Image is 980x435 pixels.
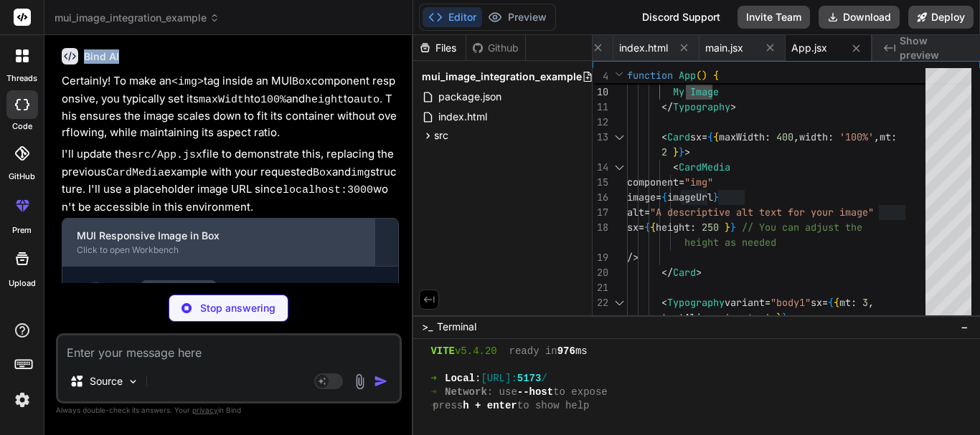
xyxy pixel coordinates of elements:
span: ➜ [430,399,433,413]
span: h + enter [463,399,517,413]
span: privacy [192,406,218,414]
span: "body1" [771,296,811,309]
span: --host [517,386,553,399]
code: Box [292,76,311,88]
button: MUI Responsive Image in BoxClick to open Workbench [62,219,374,266]
span: '100%' [839,130,874,143]
span: package.json [437,88,503,105]
div: 17 [593,205,608,220]
span: > [788,311,793,324]
span: function [627,69,673,82]
span: : [475,372,481,386]
span: , [874,130,880,143]
div: 15 [593,175,608,190]
span: sx [811,296,822,309]
span: { [828,296,834,309]
span: // You can adjust the [742,221,862,234]
span: > [696,266,702,279]
span: ms [575,345,588,358]
span: : [713,311,719,324]
span: Local [445,372,475,386]
span: VITE [430,345,455,358]
label: Upload [9,277,36,290]
span: } [782,311,788,324]
div: Click to collapse the range. [610,295,628,310]
span: : [891,130,897,143]
span: > [730,100,736,113]
div: Click to open Workbench [77,244,360,256]
div: Discord Support [633,6,729,29]
span: alt [627,206,644,219]
span: } [673,145,679,158]
button: Preview [482,7,552,27]
code: src/App.jsx [131,149,202,161]
span: mt [880,130,891,143]
span: : [765,130,771,143]
span: height [656,221,690,234]
span: CardMedia [679,161,730,173]
div: Files [413,41,466,55]
span: imageUrl [667,191,713,204]
code: Box [313,167,332,179]
span: } [776,311,782,324]
span: index.html [619,41,668,55]
span: { [650,221,656,234]
span: component [627,176,679,188]
span: } [725,221,730,234]
span: = [702,130,707,143]
span: < [661,130,667,143]
span: width [799,130,828,143]
span: 'center' [725,311,771,324]
span: "A descriptive alt text for your image" [650,206,874,219]
span: 400 [776,130,793,143]
span: = [679,176,684,188]
div: 13 [593,130,608,145]
code: CardMedia [106,167,164,179]
span: { [661,191,667,204]
span: > [684,145,690,158]
div: 18 [593,220,608,235]
span: sx [690,130,702,143]
code: maxWidth [199,94,250,106]
button: Download [819,6,900,29]
div: 19 [593,250,608,265]
div: 10 [593,85,608,100]
span: Typography [673,100,730,113]
img: settings [10,388,34,412]
span: , [793,130,799,143]
span: index.html [437,108,489,125]
code: 100% [260,94,286,106]
code: src/App.jsx [141,280,216,297]
span: App [679,69,696,82]
span: = [765,296,771,309]
span: press [433,399,463,413]
span: ) [702,69,707,82]
span: variant [725,296,765,309]
span: } [730,221,736,234]
span: Terminal [437,320,476,334]
span: { [644,221,650,234]
span: 5173 [517,372,542,386]
span: / [541,372,547,386]
span: 976 [557,345,575,358]
span: < [661,296,667,309]
span: Card [673,266,696,279]
div: Click to collapse the range. [610,130,628,145]
div: 14 [593,160,608,175]
label: prem [12,224,32,236]
span: 4 [593,69,608,84]
span: textAlign [661,311,713,324]
span: to expose [553,386,608,399]
span: { [713,69,719,82]
span: src [434,128,448,143]
span: < [673,161,679,173]
span: height as needed [684,236,776,249]
span: : [851,296,857,309]
img: attachment [352,373,368,390]
div: 20 [593,265,608,280]
span: } [679,145,684,158]
span: ( [696,69,702,82]
span: = [822,296,828,309]
span: 250 [702,221,719,234]
span: My [673,85,684,98]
